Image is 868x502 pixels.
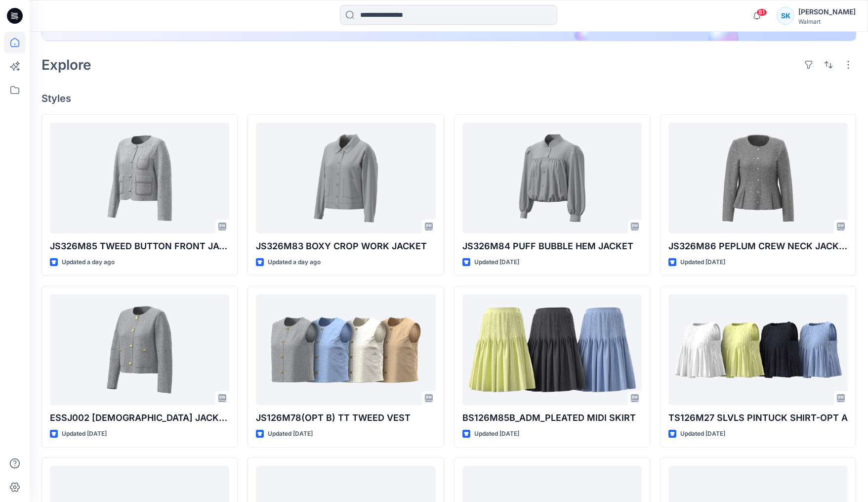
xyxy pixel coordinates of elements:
p: BS126M85B_ADM_PLEATED MIDI SKIRT [462,411,642,425]
p: JS126M78(OPT B) TT TWEED VEST [256,411,435,425]
p: JS326M86 PEPLUM CREW NECK JACKET v2 [668,239,848,253]
a: JS126M78(OPT B) TT TWEED VEST [256,294,435,405]
p: TS126M27 SLVLS PINTUCK SHIRT-OPT A [668,411,848,425]
p: ESSJ002 [DEMOGRAPHIC_DATA] JACKET [50,411,229,425]
p: Updated [DATE] [268,429,313,439]
a: BS126M85B_ADM_PLEATED MIDI SKIRT [462,294,642,405]
p: JS326M83 BOXY CROP WORK JACKET [256,239,435,253]
a: JS326M86 PEPLUM CREW NECK JACKET v2 [668,123,848,233]
p: Updated [DATE] [474,429,519,439]
span: 81 [756,8,767,16]
a: TS126M27 SLVLS PINTUCK SHIRT-OPT A [668,294,848,405]
div: Walmart [798,18,856,25]
div: [PERSON_NAME] [798,6,856,18]
a: JS326M85 TWEED BUTTON FRONT JACKET [50,123,229,233]
h2: Explore [41,57,91,73]
p: Updated a day ago [268,257,321,268]
a: ESSJ002 LADY JACKET [50,294,229,405]
p: Updated [DATE] [62,429,107,439]
p: Updated a day ago [62,257,115,268]
p: Updated [DATE] [680,429,725,439]
h4: Styles [41,92,856,104]
a: JS326M83 BOXY CROP WORK JACKET [256,123,435,233]
p: Updated [DATE] [474,257,519,268]
p: Updated [DATE] [680,257,725,268]
p: JS326M85 TWEED BUTTON FRONT JACKET [50,239,229,253]
a: JS326M84 PUFF BUBBLE HEM JACKET [462,123,642,233]
p: JS326M84 PUFF BUBBLE HEM JACKET [462,239,642,253]
div: SK [777,7,794,25]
